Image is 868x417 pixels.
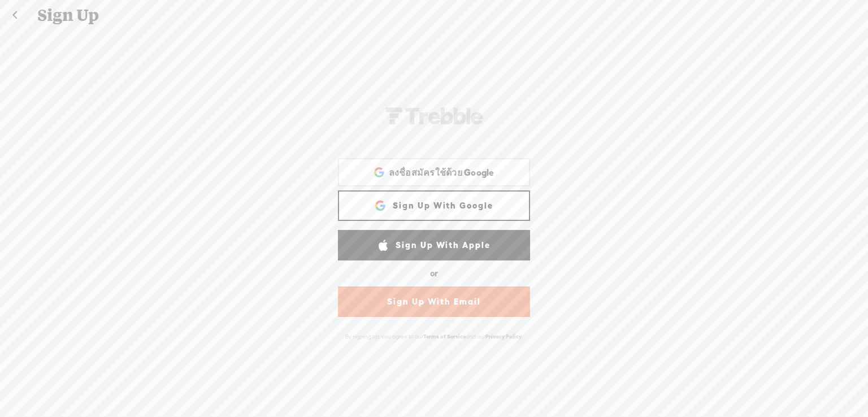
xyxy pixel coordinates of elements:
[485,333,522,340] a: Privacy Policy
[338,230,530,260] a: Sign Up With Apple
[338,190,530,221] a: Sign Up With Google
[423,333,466,340] a: Terms of Service
[338,286,530,317] a: Sign Up With Email
[338,158,530,186] div: ลงชื่อสมัครใช้ด้วย Google
[389,167,494,179] span: ลงชื่อสมัครใช้ด้วย Google
[29,1,840,30] div: Sign Up
[335,327,533,346] div: By signing up, you agree to our and our .
[430,264,438,283] div: or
